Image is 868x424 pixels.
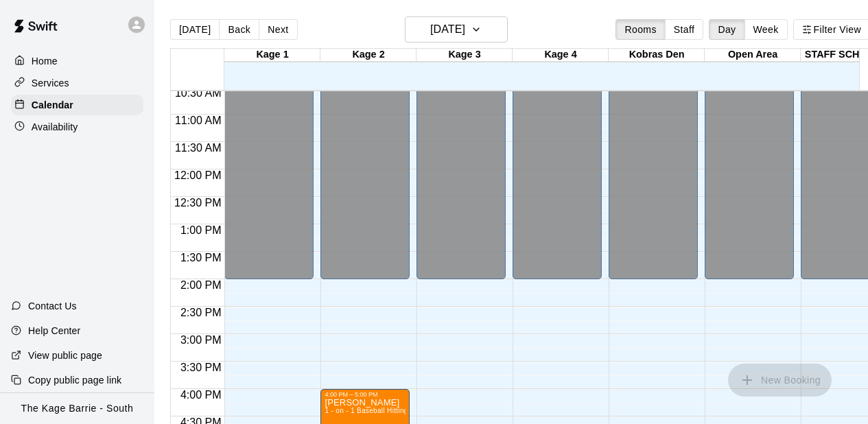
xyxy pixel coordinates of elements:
button: [DATE] [405,16,508,43]
button: Week [744,19,788,40]
button: [DATE] [170,19,220,40]
div: Open Area [705,49,801,62]
span: 11:00 AM [172,115,225,126]
p: Copy public page link [28,373,121,387]
p: View public page [28,349,102,362]
a: Availability [11,117,143,137]
p: Calendar [32,98,73,112]
button: Next [259,19,297,40]
span: 1 - on - 1 Baseball Hitting and Pitching Clinic [325,407,471,414]
span: 2:00 PM [177,279,225,291]
span: 10:30 AM [172,87,225,99]
span: 3:00 PM [177,334,225,346]
a: Services [11,73,143,93]
div: 4:00 PM – 5:00 PM [325,391,381,398]
p: Contact Us [28,299,77,313]
span: 4:00 PM [177,389,225,401]
button: Rooms [615,19,665,40]
span: You don't have the permission to add bookings [728,373,832,385]
div: Kage 1 [224,49,320,62]
a: Home [11,51,143,71]
p: The Kage Barrie - South [21,401,134,416]
div: Kage 4 [513,49,609,62]
button: Back [219,19,259,40]
h6: [DATE] [430,20,465,39]
span: 12:00 PM [171,169,224,181]
span: 3:30 PM [177,362,225,373]
span: 2:30 PM [177,307,225,318]
span: 11:30 AM [172,142,225,154]
p: Services [32,76,69,90]
div: Kobras Den [609,49,705,62]
span: 1:30 PM [177,252,225,263]
span: 12:30 PM [171,197,224,209]
div: Kage 3 [417,49,513,62]
p: Help Center [28,324,80,338]
p: Availability [32,120,78,134]
p: Home [32,54,58,68]
div: Kage 2 [320,49,417,62]
span: 1:00 PM [177,224,225,236]
a: Calendar [11,95,143,115]
button: Day [709,19,744,40]
button: Staff [665,19,704,40]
